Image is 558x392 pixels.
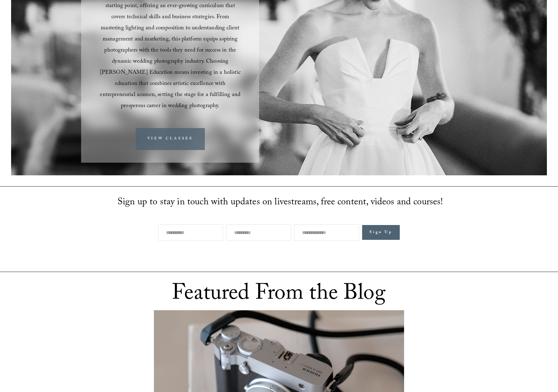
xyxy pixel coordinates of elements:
button: Sign Up [362,225,400,240]
span: Sign up to stay in touch with updates on livestreams, free content, videos and courses! [118,195,443,211]
span: Featured From the Blog [172,277,385,314]
a: VIEW CLASSES [136,128,205,150]
span: Sign Up [370,229,392,236]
